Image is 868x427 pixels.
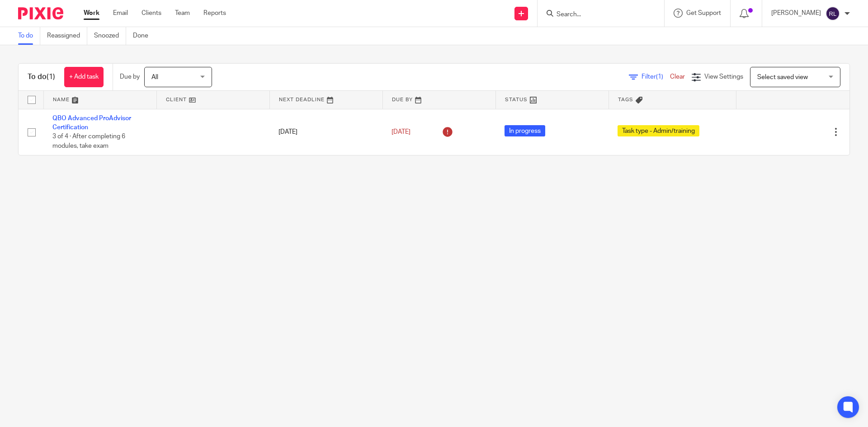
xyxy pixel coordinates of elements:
span: Task type - Admin/training [618,125,699,136]
span: [DATE] [392,129,410,135]
span: 3 of 4 · After completing 6 modules, take exam [52,133,125,149]
a: Work [84,9,99,18]
span: (1) [656,74,663,80]
span: View Settings [704,74,743,80]
a: To do [18,27,40,45]
span: Tags [618,97,633,102]
a: Team [175,9,190,18]
span: Filter [642,74,670,80]
p: [PERSON_NAME] [771,9,821,18]
td: [DATE] [269,109,382,155]
a: Done [133,27,155,45]
span: (1) [47,73,55,80]
span: All [151,74,158,80]
input: Search [556,11,637,19]
a: + Add task [64,67,104,87]
p: Due by [120,72,140,81]
a: Snoozed [94,27,126,45]
img: Pixie [18,7,63,19]
a: Reports [203,9,226,18]
img: svg%3E [826,6,840,21]
a: Clients [142,9,161,18]
span: In progress [505,125,545,136]
h1: To do [28,72,55,82]
span: Select saved view [757,74,808,80]
span: Get Support [686,10,721,16]
a: Reassigned [47,27,87,45]
a: Clear [670,74,685,80]
a: QBO Advanced ProAdvisor Certification [52,115,131,131]
a: Email [113,9,128,18]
